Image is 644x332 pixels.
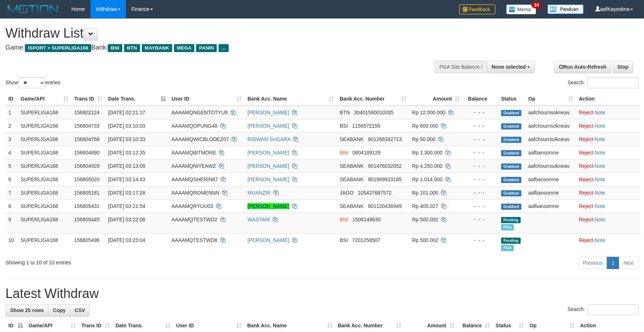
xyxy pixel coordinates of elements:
span: Grabbed [501,110,521,116]
span: Marked by aafmalik [501,224,514,230]
div: PGA Site Balance / [435,61,487,73]
span: PANIN [196,44,217,52]
a: Reject [579,190,593,196]
span: Rp 405.027 [412,203,438,209]
span: SEABANK [340,136,364,142]
span: [DATE] 03:22:06 [108,217,145,222]
a: Run Auto-Refresh [554,61,611,73]
td: aafbansomne [525,146,576,159]
td: SUPERLIGA168 [18,186,71,199]
span: 156805431 [74,203,99,209]
td: · [576,146,640,159]
span: Rp 500.002 [412,237,438,243]
td: SUPERLIGA168 [18,106,71,119]
h4: Game: Bank: [5,44,422,51]
span: AAAAMQTESTWD8 [171,237,217,243]
th: ID [5,92,18,106]
th: Game/API: activate to sort column ascending [18,92,71,106]
td: SUPERLIGA168 [18,213,71,233]
span: Copy 901120436949 to clipboard [368,203,402,209]
th: Amount: activate to sort column ascending [409,92,463,106]
a: Reject [579,176,593,182]
div: - - - [466,176,495,183]
span: None selected [492,64,526,70]
span: AAAAMQSHERIN67 [171,176,218,182]
a: Previous [578,257,607,269]
span: 156805020 [74,176,99,182]
a: Show 25 rows [5,304,48,316]
th: Bank Acc. Number: activate to sort column ascending [337,92,409,106]
th: Date Trans.: activate to sort column descending [105,92,169,106]
span: [DATE] 03:12:35 [108,150,145,156]
a: [PERSON_NAME] [247,176,289,182]
a: Reject [579,110,593,115]
td: · [576,132,640,146]
a: Reject [579,123,593,129]
td: aafbansomne [525,199,576,213]
td: 4 [5,146,18,159]
td: · [576,186,640,199]
td: aafbansomne [525,186,576,199]
span: ... [219,44,228,52]
span: BSI [340,237,348,243]
span: Copy 0804189129 to clipboard [352,150,381,156]
td: SUPERLIGA168 [18,173,71,186]
h1: Latest Withdraw [5,286,639,301]
span: Rp 500.002 [412,217,438,222]
div: - - - [466,203,495,210]
a: [PERSON_NAME] [247,150,289,156]
td: · [576,159,640,173]
a: [PERSON_NAME] [247,110,289,115]
button: None selected [487,61,535,73]
span: AAAAMQNGENTOTYU9 [171,110,228,115]
span: Rp 1.014.000 [412,176,442,182]
td: 9 [5,213,18,233]
a: Note [595,136,606,142]
a: Note [595,110,606,115]
span: 156805181 [74,190,99,196]
span: CSV [75,307,85,313]
span: AAAAMQOPUNG48 [171,123,217,129]
span: MEGA [174,44,195,52]
span: AAAAMQWICBLODEZ07 [171,136,229,142]
span: AAAAMQROMENNN [171,190,219,196]
a: [PERSON_NAME] [247,203,289,209]
span: AAAAMQRYUU03 [171,203,213,209]
span: Grabbed [501,190,521,196]
a: CSV [70,304,90,316]
a: Note [595,217,606,222]
div: - - - [466,189,495,196]
td: SUPERLIGA168 [18,159,71,173]
span: AAAAMQTESTWD2 [171,217,217,222]
a: [PERSON_NAME] [247,237,289,243]
div: - - - [466,149,495,156]
div: - - - [466,109,495,116]
td: 7 [5,186,18,199]
span: [DATE] 03:14:43 [108,176,145,182]
span: [DATE] 02:21:17 [108,110,145,115]
td: · [576,199,640,213]
span: BNI [340,150,348,156]
a: Note [595,150,606,156]
a: WASTANI [247,217,270,222]
th: Op: activate to sort column ascending [525,92,576,106]
td: SUPERLIGA168 [18,233,71,254]
span: Grabbed [501,150,521,156]
span: Copy 30401580010335 to clipboard [354,110,394,115]
span: [DATE] 03:10:03 [108,123,145,129]
span: MAYBANK [142,44,172,52]
span: BTN [340,110,350,115]
span: Show 25 rows [10,307,44,313]
td: 1 [5,106,18,119]
a: Reject [579,217,593,222]
span: 156805496 [74,237,99,243]
a: Stop [613,61,633,73]
span: Copy 901476032052 to clipboard [368,163,402,169]
span: Pending [501,217,521,223]
span: [DATE] 03:17:28 [108,190,145,196]
td: 6 [5,173,18,186]
a: RIDWAN SUGARA [247,136,291,142]
span: BNI [108,44,122,52]
td: SUPERLIGA168 [18,199,71,213]
th: Trans ID: activate to sort column ascending [71,92,105,106]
